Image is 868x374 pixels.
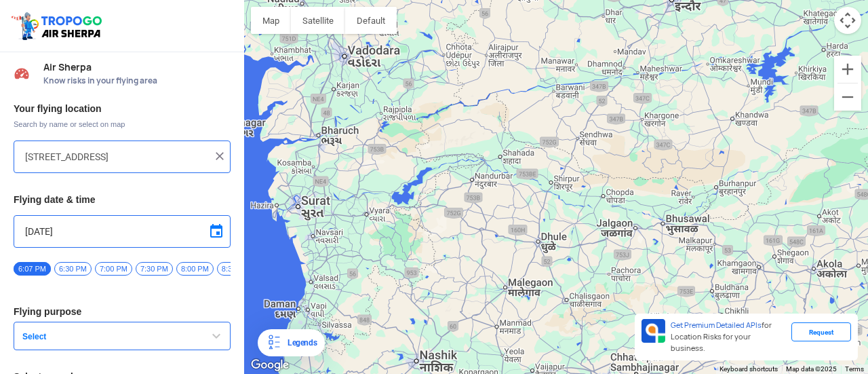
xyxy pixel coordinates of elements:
a: Terms [845,365,864,373]
span: 8:00 PM [176,262,214,276]
img: Google [248,356,292,374]
input: Search your flying location [25,149,209,165]
h3: Flying date & time [14,195,231,204]
button: Map camera controls [834,7,861,34]
h3: Your flying location [14,104,231,113]
div: Request [791,322,851,341]
a: Open this area in Google Maps (opens a new window) [248,356,292,374]
span: Know risks in your flying area [43,75,231,86]
button: Zoom in [834,56,861,83]
span: Air Sherpa [43,62,231,73]
span: 6:07 PM [14,262,51,276]
span: 7:30 PM [136,262,173,276]
button: Zoom out [834,83,861,111]
span: 7:00 PM [95,262,132,276]
span: 8:30 PM [217,262,254,276]
span: Get Premium Detailed APIs [671,320,762,330]
h3: Flying purpose [14,307,231,316]
img: Legends [266,335,282,351]
button: Show street map [251,7,291,34]
input: Select Date [25,223,219,240]
span: 6:30 PM [54,262,92,276]
img: Risk Scores [14,65,30,81]
button: Keyboard shortcuts [719,364,778,374]
span: Map data ©2025 [786,365,837,373]
button: Show satellite imagery [291,7,345,34]
img: ic_tgdronemaps.svg [10,10,106,41]
button: Select [14,322,231,350]
span: Select [17,331,186,342]
img: ic_close.png [213,149,226,163]
div: Legends [282,335,317,351]
img: Premium APIs [642,319,665,343]
span: Search by name or select on map [14,119,231,130]
div: for Location Risks for your business. [665,319,791,355]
